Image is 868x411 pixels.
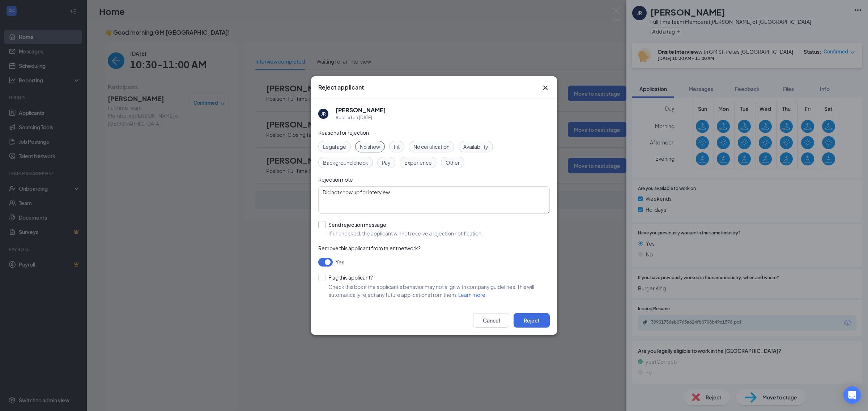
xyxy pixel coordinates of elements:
[336,114,386,121] div: Applied on [DATE]
[323,143,346,151] span: Legal age
[336,106,386,114] h5: [PERSON_NAME]
[394,143,400,151] span: Fit
[843,386,861,404] div: Open Intercom Messenger
[328,284,534,298] span: Check this box if the applicant's behavior may not align with company guidelines. This will autom...
[473,313,509,328] button: Cancel
[318,83,364,91] h3: Reject applicant
[413,143,450,151] span: No certification
[541,83,550,92] button: Close
[318,245,421,251] span: Remove this applicant from talent network?
[318,129,369,136] span: Reasons for rejection
[458,291,487,298] a: Learn more.
[318,186,550,214] textarea: Did not show up for interview.
[404,159,432,166] span: Experience
[463,143,488,151] span: Availability
[446,159,460,166] span: Other
[360,143,380,151] span: No show
[382,159,391,166] span: Pay
[323,159,368,166] span: Background check
[318,176,353,183] span: Rejection note
[514,313,550,328] button: Reject
[541,83,550,92] svg: Cross
[321,111,326,117] div: JR
[336,258,344,267] span: Yes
